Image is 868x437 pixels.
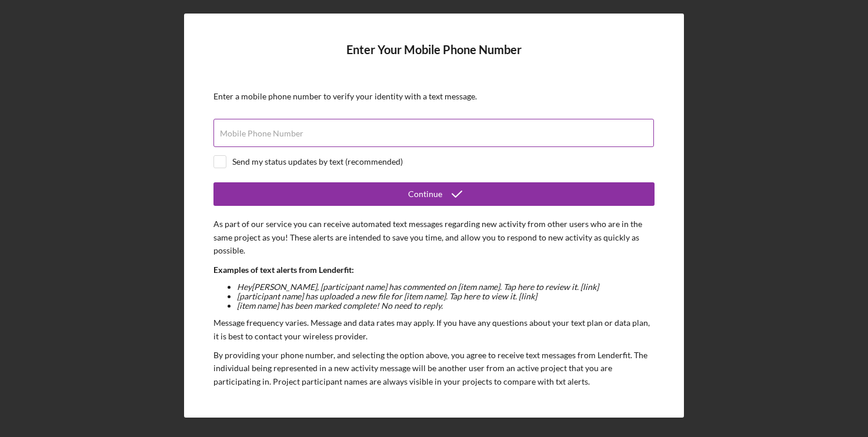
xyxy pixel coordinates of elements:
[213,349,655,388] p: By providing your phone number, and selecting the option above, you agree to receive text message...
[232,157,403,166] div: Send my status updates by text (recommended)
[408,182,442,206] div: Continue
[213,92,655,101] div: Enter a mobile phone number to verify your identity with a text message.
[237,282,655,292] li: Hey [PERSON_NAME] , [participant name] has commented on [item name]. Tap here to review it. [link]
[237,301,655,311] li: [item name] has been marked complete! No need to reply.
[213,263,655,276] p: Examples of text alerts from Lenderfit:
[213,182,655,206] button: Continue
[213,218,655,257] p: As part of our service you can receive automated text messages regarding new activity from other ...
[237,292,655,301] li: [participant name] has uploaded a new file for [item name]. Tap here to view it. [link]
[220,129,303,138] label: Mobile Phone Number
[213,316,655,343] p: Message frequency varies. Message and data rates may apply. If you have any questions about your ...
[213,43,655,74] h4: Enter Your Mobile Phone Number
